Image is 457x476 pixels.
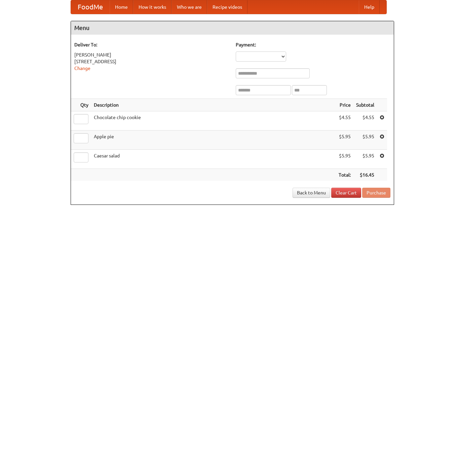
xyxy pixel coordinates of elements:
[336,99,353,111] th: Price
[353,99,377,111] th: Subtotal
[71,0,110,14] a: FoodMe
[359,0,380,14] a: Help
[133,0,172,14] a: How it works
[91,99,336,111] th: Description
[362,188,390,198] button: Purchase
[336,111,353,131] td: $4.55
[353,111,377,131] td: $4.55
[207,0,247,14] a: Recipe videos
[74,41,229,48] h5: Deliver To:
[336,169,353,181] th: Total:
[353,169,377,181] th: $16.45
[74,58,229,65] div: [STREET_ADDRESS]
[236,41,390,48] h5: Payment:
[353,150,377,169] td: $5.95
[331,188,361,198] a: Clear Cart
[71,99,91,111] th: Qty
[293,188,330,198] a: Back to Menu
[71,21,394,35] h4: Menu
[91,131,336,150] td: Apple pie
[172,0,207,14] a: Who we are
[91,150,336,169] td: Caesar salad
[110,0,133,14] a: Home
[336,131,353,150] td: $5.95
[91,111,336,131] td: Chocolate chip cookie
[353,131,377,150] td: $5.95
[336,150,353,169] td: $5.95
[74,51,229,58] div: [PERSON_NAME]
[74,66,90,71] a: Change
